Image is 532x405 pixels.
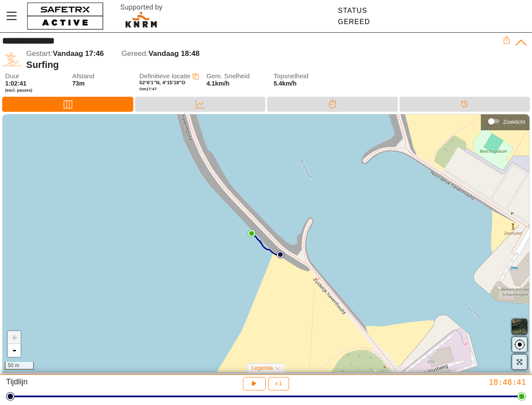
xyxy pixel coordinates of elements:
[267,97,398,112] div: Splitsen
[53,49,104,58] span: Vandaag 17:46
[8,331,21,344] a: Zoom in
[206,80,230,87] span: 4.1km/h
[135,97,266,112] div: Data
[26,59,503,71] div: Surfing
[5,88,60,93] span: (excl. pauzes)
[5,80,27,87] span: 1:02:41
[26,49,52,58] span: Gestart:
[2,97,133,112] div: Kaart
[72,73,127,80] span: Afstand
[5,73,60,80] span: Duur
[6,377,178,390] div: Tijdlijn
[338,7,370,15] div: Status
[139,86,157,91] span: Om 17:47
[122,49,148,58] span: Gereed:
[248,230,255,237] img: PathEnd.svg
[277,251,284,258] img: PathStart.svg
[206,73,261,80] span: Gem. Snelheid
[139,72,191,80] span: Definitieve locatie
[503,119,525,125] div: Zoeklicht
[139,80,185,85] span: 52°6'1"N, 4°15'18"O
[485,115,525,128] div: Zoeklicht
[5,362,34,370] div: 50 m
[252,365,273,371] span: Legenda
[338,18,370,26] div: Gereed
[8,344,21,357] a: Zoom out
[275,381,282,386] span: x 1
[111,2,172,30] img: RescueLogo.svg
[148,49,200,58] span: Vandaag 18:48
[354,377,526,387] div: 18:48:41
[268,377,289,390] button: x 1
[72,80,85,87] span: 73m
[274,80,297,87] span: 5.4km/h
[2,49,22,69] img: SURFING.svg
[274,73,329,80] span: Topsnelheid
[400,97,530,112] div: Tijdlijn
